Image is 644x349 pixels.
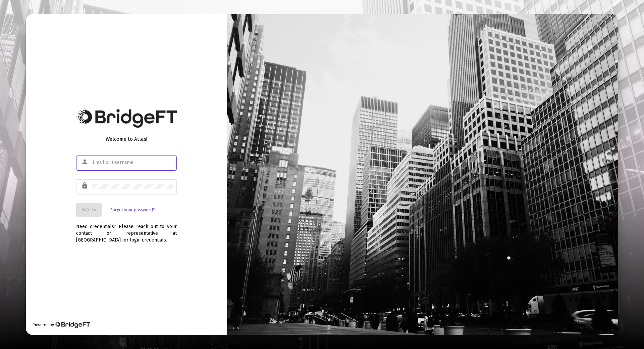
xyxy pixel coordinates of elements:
input: Email or Username [93,160,173,165]
mat-icon: lock [81,182,89,190]
mat-icon: person [81,158,89,166]
a: Forgot your password? [110,207,155,213]
div: Powered by [33,321,90,328]
button: Sign In [76,203,102,217]
img: Bridge Financial Technology Logo [55,321,90,328]
span: Sign In [82,207,96,213]
div: Welcome to Atlas! [76,136,177,142]
img: Bridge Financial Technology Logo [76,108,177,128]
div: Need credentials? Please reach out to your contact or representative at [GEOGRAPHIC_DATA] for log... [76,217,177,244]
